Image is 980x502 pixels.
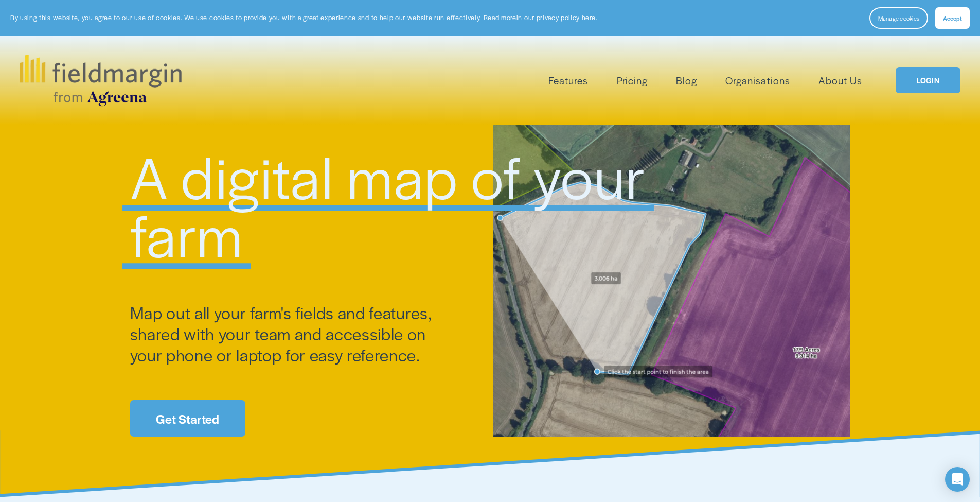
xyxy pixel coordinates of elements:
a: Organisations [725,72,790,89]
span: Manage cookies [878,14,919,22]
a: LOGIN [896,67,960,94]
a: About Us [818,72,862,89]
p: By using this website, you agree to our use of cookies. We use cookies to provide you with a grea... [10,13,597,23]
img: fieldmargin.com [20,55,181,106]
div: Open Intercom Messenger [945,467,970,492]
a: in our privacy policy here [516,13,596,22]
span: Features [548,73,588,88]
button: Manage cookies [869,7,928,29]
a: Blog [676,72,697,89]
a: Get Started [130,400,245,437]
span: Map out all your farm's fields and features, shared with your team and accessible on your phone o... [130,301,436,366]
span: A digital map of your farm [130,134,660,274]
a: Pricing [617,72,648,89]
a: folder dropdown [548,72,588,89]
button: Accept [935,7,970,29]
span: Accept [943,14,962,22]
